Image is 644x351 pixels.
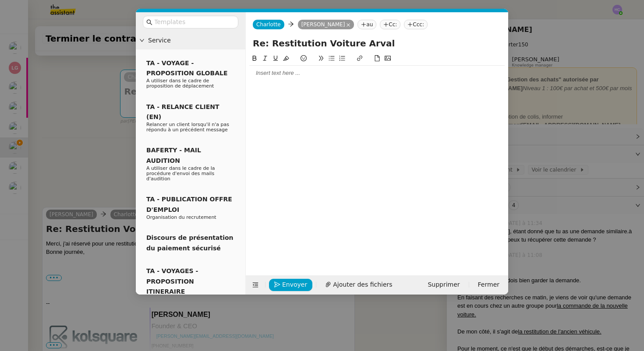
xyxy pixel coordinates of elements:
[256,21,281,28] span: Charlotte
[282,280,307,290] span: Envoyer
[146,196,232,213] span: TA - PUBLICATION OFFRE D'EMPLOI
[473,279,505,291] button: Fermer
[146,147,201,164] span: BAFERTY - MAIL AUDITION
[357,20,376,29] nz-tag: au
[136,32,245,49] div: Service
[269,279,312,291] button: Envoyer
[146,234,234,251] span: Discours de présentation du paiement sécurisé
[146,165,215,182] span: A utiliser dans le cadre de la procédure d'envoi des mails d'audition
[146,122,229,133] span: Relancer un client lorsqu'il n'a pas répondu à un précédent message
[478,280,499,290] span: Fermer
[148,35,242,46] span: Service
[422,279,465,291] button: Supprimer
[146,267,198,295] span: TA - VOYAGES - PROPOSITION ITINERAIRE
[333,280,392,290] span: Ajouter des fichiers
[404,20,428,29] nz-tag: Ccc:
[154,17,233,27] input: Templates
[298,20,354,29] nz-tag: [PERSON_NAME]
[146,78,214,89] span: A utiliser dans le cadre de proposition de déplacement
[380,20,400,29] nz-tag: Cc:
[428,280,460,290] span: Supprimer
[320,279,397,291] button: Ajouter des fichiers
[146,103,219,120] span: TA - RELANCE CLIENT (EN)
[146,214,216,220] span: Organisation du recrutement
[146,60,227,77] span: TA - VOYAGE - PROPOSITION GLOBALE
[253,37,501,50] input: Subject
